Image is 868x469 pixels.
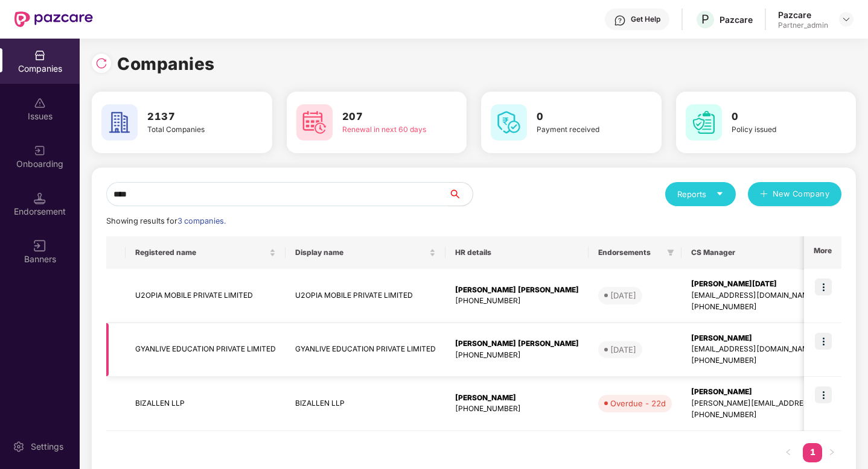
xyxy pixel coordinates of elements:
th: More [804,236,841,269]
span: Endorsements [598,248,662,257]
span: left [785,449,792,456]
span: filter [667,249,674,256]
img: icon [815,386,832,403]
button: plusNew Company [748,182,841,206]
td: GYANLIVE EDUCATION PRIVATE LIMITED [126,323,286,377]
span: filter [665,245,677,260]
img: svg+xml;base64,PHN2ZyB4bWxucz0iaHR0cDovL3d3dy53My5vcmcvMjAwMC9zdmciIHdpZHRoPSI2MCIgaGVpZ2h0PSI2MC... [296,104,333,140]
div: Reports [677,188,724,200]
img: svg+xml;base64,PHN2ZyBpZD0iRHJvcGRvd24tMzJ4MzIiIHhtbG5zPSJodHRwOi8vd3d3LnczLm9yZy8yMDAwL3N2ZyIgd2... [841,14,851,24]
div: Get Help [631,14,660,24]
h3: 0 [732,109,822,125]
div: Partner_admin [778,20,828,30]
img: svg+xml;base64,PHN2ZyB4bWxucz0iaHR0cDovL3d3dy53My5vcmcvMjAwMC9zdmciIHdpZHRoPSI2MCIgaGVpZ2h0PSI2MC... [491,104,527,140]
img: svg+xml;base64,PHN2ZyBpZD0iU2V0dGluZy0yMHgyMCIgeG1sbnM9Imh0dHA6Ly93d3cudzMub3JnLzIwMDAvc3ZnIiB3aW... [13,441,25,453]
span: Registered name [135,248,267,257]
span: caret-down [716,190,724,198]
div: [PHONE_NUMBER] [455,295,579,307]
button: right [822,443,841,462]
img: New Pazcare Logo [14,11,93,27]
th: Registered name [126,236,286,269]
span: 3 companies. [177,216,226,225]
span: plus [760,190,768,200]
img: svg+xml;base64,PHN2ZyB3aWR0aD0iMjAiIGhlaWdodD0iMjAiIHZpZXdCb3g9IjAgMCAyMCAyMCIgZmlsbD0ibm9uZSIgeG... [34,145,46,157]
div: Renewal in next 60 days [342,124,432,136]
span: Display name [295,248,427,257]
li: 1 [803,443,822,462]
td: GYANLIVE EDUCATION PRIVATE LIMITED [286,323,445,377]
div: Overdue - 22d [610,397,666,409]
a: 1 [803,443,822,461]
th: HR details [445,236,589,269]
img: icon [815,279,832,295]
span: search [448,189,473,199]
h3: 0 [537,109,627,125]
div: [PERSON_NAME] [455,392,579,404]
img: icon [815,333,832,350]
div: [PHONE_NUMBER] [455,350,579,361]
div: Pazcare [778,9,828,20]
div: [PERSON_NAME] [PERSON_NAME] [455,285,579,296]
span: right [828,449,835,456]
div: [PHONE_NUMBER] [455,403,579,415]
div: [DATE] [610,289,636,301]
div: Policy issued [732,124,822,136]
h3: 207 [342,109,432,125]
li: Next Page [822,443,841,462]
img: svg+xml;base64,PHN2ZyBpZD0iQ29tcGFuaWVzIiB4bWxucz0iaHR0cDovL3d3dy53My5vcmcvMjAwMC9zdmciIHdpZHRoPS... [34,49,46,61]
div: [PERSON_NAME] [PERSON_NAME] [455,338,579,350]
td: BIZALLEN LLP [286,377,445,431]
img: svg+xml;base64,PHN2ZyB4bWxucz0iaHR0cDovL3d3dy53My5vcmcvMjAwMC9zdmciIHdpZHRoPSI2MCIgaGVpZ2h0PSI2MC... [686,104,722,140]
td: U2OPIA MOBILE PRIVATE LIMITED [126,269,286,323]
li: Previous Page [779,443,798,462]
h1: Companies [117,51,215,77]
td: BIZALLEN LLP [126,377,286,431]
div: Pazcare [720,14,753,25]
span: P [701,12,709,27]
img: svg+xml;base64,PHN2ZyBpZD0iSXNzdWVzX2Rpc2FibGVkIiB4bWxucz0iaHR0cDovL3d3dy53My5vcmcvMjAwMC9zdmciIH... [34,97,46,109]
td: U2OPIA MOBILE PRIVATE LIMITED [286,269,445,323]
img: svg+xml;base64,PHN2ZyBpZD0iUmVsb2FkLTMyeDMyIiB4bWxucz0iaHR0cDovL3d3dy53My5vcmcvMjAwMC9zdmciIHdpZH... [95,57,107,69]
img: svg+xml;base64,PHN2ZyBpZD0iSGVscC0zMngzMiIgeG1sbnM9Imh0dHA6Ly93d3cudzMub3JnLzIwMDAvc3ZnIiB3aWR0aD... [614,14,626,27]
img: svg+xml;base64,PHN2ZyB3aWR0aD0iMTQuNSIgaGVpZ2h0PSIxNC41IiB2aWV3Qm94PSIwIDAgMTYgMTYiIGZpbGw9Im5vbm... [34,192,46,204]
div: Settings [27,441,67,453]
button: left [779,443,798,462]
th: Display name [286,236,445,269]
h3: 2137 [147,109,237,125]
div: Payment received [537,124,627,136]
button: search [448,182,473,206]
div: [DATE] [610,344,636,356]
div: Total Companies [147,124,237,136]
img: svg+xml;base64,PHN2ZyB3aWR0aD0iMTYiIGhlaWdodD0iMTYiIHZpZXdCb3g9IjAgMCAxNiAxNiIgZmlsbD0ibm9uZSIgeG... [34,240,46,252]
span: New Company [773,188,830,200]
img: svg+xml;base64,PHN2ZyB4bWxucz0iaHR0cDovL3d3dy53My5vcmcvMjAwMC9zdmciIHdpZHRoPSI2MCIgaGVpZ2h0PSI2MC... [101,104,138,140]
span: Showing results for [106,216,226,225]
